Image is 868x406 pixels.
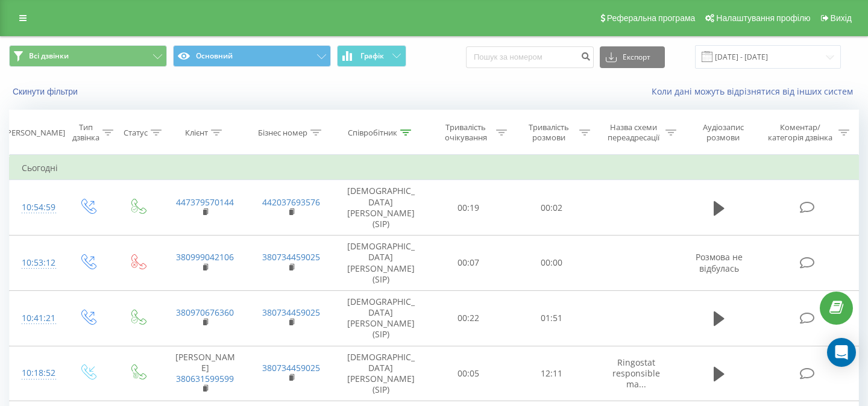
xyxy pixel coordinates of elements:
[173,45,331,67] button: Основний
[716,13,810,23] span: Налаштування профілю
[72,122,99,143] div: Тип дзвінка
[427,236,511,291] td: 00:07
[162,346,248,401] td: [PERSON_NAME]
[9,45,167,67] button: Всі дзвінки
[335,346,427,401] td: [DEMOGRAPHIC_DATA][PERSON_NAME] (SIP)
[10,156,859,180] td: Сьогодні
[176,307,234,318] a: 380970676360
[427,180,511,236] td: 00:19
[262,251,320,263] a: 380734459025
[335,236,427,291] td: [DEMOGRAPHIC_DATA][PERSON_NAME] (SIP)
[335,290,427,346] td: [DEMOGRAPHIC_DATA][PERSON_NAME] (SIP)
[600,46,665,68] button: Експорт
[22,307,51,330] div: 10:41:21
[427,346,511,401] td: 00:05
[510,180,593,236] td: 00:02
[22,251,51,275] div: 10:53:12
[827,338,856,367] div: Open Intercom Messenger
[831,13,852,23] span: Вихід
[765,122,835,143] div: Коментар/категорія дзвінка
[696,251,743,273] span: Розмова не відбулась
[262,196,320,208] a: 442037693576
[176,251,234,263] a: 380999042106
[335,180,427,236] td: [DEMOGRAPHIC_DATA][PERSON_NAME] (SIP)
[510,236,593,291] td: 00:00
[124,128,148,138] div: Статус
[29,51,69,61] span: Всі дзвінки
[427,290,511,346] td: 00:22
[262,307,320,318] a: 380734459025
[176,196,234,208] a: 447379570144
[258,128,307,138] div: Бізнес номер
[22,196,51,219] div: 10:54:59
[360,52,384,60] span: Графік
[22,361,51,385] div: 10:18:52
[176,373,234,384] a: 380631599599
[438,122,494,143] div: Тривалість очікування
[185,128,208,138] div: Клієнт
[9,86,84,97] button: Скинути фільтри
[652,86,859,97] a: Коли дані можуть відрізнятися вiд інших систем
[4,128,65,138] div: [PERSON_NAME]
[510,290,593,346] td: 01:51
[612,357,660,390] span: Ringostat responsible ma...
[510,346,593,401] td: 12:11
[521,122,576,143] div: Тривалість розмови
[690,122,756,143] div: Аудіозапис розмови
[337,45,406,67] button: Графік
[604,122,662,143] div: Назва схеми переадресації
[348,128,397,138] div: Співробітник
[466,46,594,68] input: Пошук за номером
[607,13,696,23] span: Реферальна програма
[262,362,320,373] a: 380734459025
